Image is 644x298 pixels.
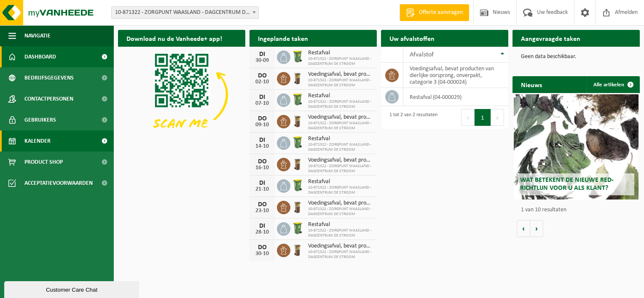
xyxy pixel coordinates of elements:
[308,78,373,88] span: 10-871322 - ZORGPUNT WAASLAND - DAGCENTRUM DE STROOM
[254,244,271,251] div: DO
[250,30,317,46] h2: Ingeplande taken
[308,71,373,78] span: Voedingsafval, bevat producten van dierlijke oorsprong, onverpakt, categorie 3
[514,94,639,200] a: Wat betekent de nieuwe RED-richtlijn voor u als klant?
[290,200,305,214] img: WB-0140-HPE-BN-01
[24,130,51,152] span: Kalender
[403,63,508,88] td: voedingsafval, bevat producten van dierlijke oorsprong, onverpakt, categorie 3 (04-000024)
[491,109,504,126] button: Next
[254,51,271,58] div: DI
[517,220,530,237] button: Vorige
[4,279,141,298] iframe: chat widget
[381,30,443,46] h2: Uw afvalstoffen
[254,137,271,144] div: DI
[290,242,305,257] img: WB-0140-HPE-BN-01
[290,71,305,85] img: WB-0140-HPE-BN-01
[308,250,373,260] span: 10-871322 - ZORGPUNT WAASLAND - DAGCENTRUM DE STROOM
[24,152,63,173] span: Product Shop
[254,208,271,214] div: 23-10
[254,79,271,85] div: 02-10
[290,92,305,106] img: WB-0240-HPE-GN-50
[290,221,305,235] img: WB-0240-HPE-GN-50
[24,46,56,67] span: Dashboard
[308,121,373,131] span: 10-871322 - ZORGPUNT WAASLAND - DAGCENTRUM DE STROOM
[475,109,491,126] button: 1
[513,76,550,93] h2: Nieuws
[290,49,305,64] img: WB-0240-HPE-GN-50
[254,251,271,257] div: 30-10
[308,178,373,185] span: Restafval
[308,99,373,109] span: 10-871322 - ZORGPUNT WAASLAND - DAGCENTRUM DE STROOM
[112,7,258,19] span: 10-871322 - ZORGPUNT WAASLAND - DAGCENTRUM DE STROOM - BEVEREN-WAAS
[417,8,465,17] span: Offerte aanvragen
[308,243,373,250] span: Voedingsafval, bevat producten van dierlijke oorsprong, onverpakt, categorie 3
[530,220,543,237] button: Volgende
[308,56,373,67] span: 10-871322 - ZORGPUNT WAASLAND - DAGCENTRUM DE STROOM
[111,6,259,19] span: 10-871322 - ZORGPUNT WAASLAND - DAGCENTRUM DE STROOM - BEVEREN-WAAS
[308,207,373,217] span: 10-871322 - ZORGPUNT WAASLAND - DAGCENTRUM DE STROOM
[308,114,373,121] span: Voedingsafval, bevat producten van dierlijke oorsprong, onverpakt, categorie 3
[520,177,614,192] span: Wat betekent de nieuwe RED-richtlijn voor u als klant?
[254,122,271,128] div: 09-10
[385,108,437,127] div: 1 tot 2 van 2 resultaten
[513,30,589,46] h2: Aangevraagde taken
[24,88,73,109] span: Contactpersonen
[24,173,93,194] span: Acceptatievoorwaarden
[290,114,305,128] img: WB-0140-HPE-BN-01
[308,200,373,207] span: Voedingsafval, bevat producten van dierlijke oorsprong, onverpakt, categorie 3
[461,109,475,126] button: Previous
[254,223,271,229] div: DI
[254,144,271,149] div: 14-10
[308,142,373,152] span: 10-871322 - ZORGPUNT WAASLAND - DAGCENTRUM DE STROOM
[254,201,271,208] div: DO
[308,157,373,164] span: Voedingsafval, bevat producten van dierlijke oorsprong, onverpakt, categorie 3
[290,157,305,171] img: WB-0140-HPE-BN-01
[24,109,56,130] span: Gebruikers
[308,93,373,99] span: Restafval
[308,50,373,56] span: Restafval
[254,180,271,186] div: DI
[254,229,271,235] div: 28-10
[254,186,271,192] div: 21-10
[587,76,639,93] a: Alle artikelen
[24,25,51,46] span: Navigatie
[290,135,305,149] img: WB-0240-HPE-GN-50
[254,94,271,101] div: DI
[521,207,636,213] p: 1 van 10 resultaten
[308,164,373,174] span: 10-871322 - ZORGPUNT WAASLAND - DAGCENTRUM DE STROOM
[410,51,434,58] span: Afvalstof
[254,165,271,171] div: 16-10
[118,47,245,142] img: Download de VHEPlus App
[521,54,631,60] p: Geen data beschikbaar.
[290,178,305,192] img: WB-0240-HPE-GN-50
[254,58,271,64] div: 30-09
[254,158,271,165] div: DO
[254,115,271,122] div: DO
[308,136,373,142] span: Restafval
[308,228,373,238] span: 10-871322 - ZORGPUNT WAASLAND - DAGCENTRUM DE STROOM
[403,88,508,106] td: restafval (04-000029)
[118,30,231,46] h2: Download nu de Vanheede+ app!
[24,67,74,88] span: Bedrijfsgegevens
[254,72,271,79] div: DO
[308,185,373,195] span: 10-871322 - ZORGPUNT WAASLAND - DAGCENTRUM DE STROOM
[308,221,373,228] span: Restafval
[254,101,271,106] div: 07-10
[400,4,469,21] a: Offerte aanvragen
